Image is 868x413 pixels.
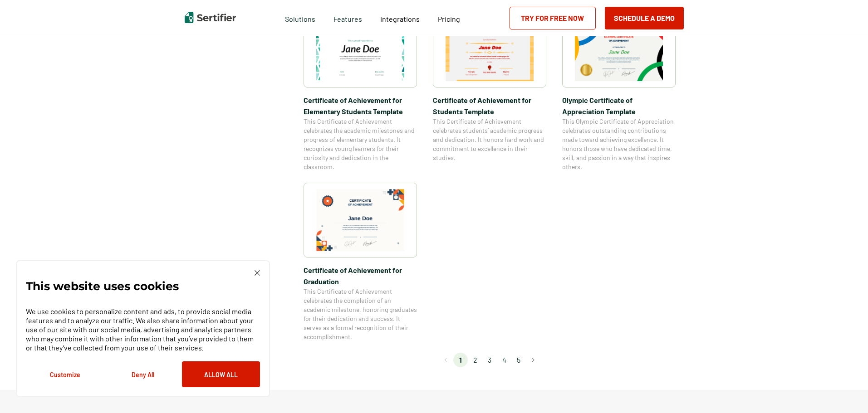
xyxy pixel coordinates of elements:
[562,13,676,171] a: Olympic Certificate of Appreciation​ TemplateOlympic Certificate of Appreciation​ TemplateThis Ol...
[575,19,663,81] img: Olympic Certificate of Appreciation​ Template
[497,353,511,367] li: page 4
[453,353,468,367] li: page 1
[439,353,453,367] button: Go to previous page
[182,361,260,387] button: Allow All
[482,353,497,367] li: page 3
[526,353,540,367] button: Go to next page
[605,7,684,29] button: Schedule a Demo
[380,15,420,23] span: Integrations
[510,7,596,29] a: Try for Free Now
[438,15,460,23] span: Pricing
[26,361,104,387] button: Customize
[446,19,534,81] img: Certificate of Achievement for Students Template
[304,117,417,171] span: This Certificate of Achievement celebrates the academic milestones and progress of elementary stu...
[468,353,482,367] li: page 2
[304,287,417,341] span: This Certificate of Achievement celebrates the completion of an academic milestone, honoring grad...
[304,13,417,171] a: Certificate of Achievement for Elementary Students TemplateCertificate of Achievement for Element...
[26,307,260,352] p: We use cookies to personalize content and ads, to provide social media features and to analyze ou...
[255,270,260,276] img: Cookie Popup Close
[433,94,546,117] span: Certificate of Achievement for Students Template
[185,12,236,23] img: Sertifier | Digital Credentialing Platform
[304,183,417,341] a: Certificate of Achievement for GraduationCertificate of Achievement for GraduationThis Certificat...
[333,12,362,24] span: Features
[304,264,417,287] span: Certificate of Achievement for Graduation
[304,94,417,117] span: Certificate of Achievement for Elementary Students Template
[104,361,182,387] button: Deny All
[26,282,179,291] p: This website uses cookies
[562,94,676,117] span: Olympic Certificate of Appreciation​ Template
[380,12,420,24] a: Integrations
[438,12,460,24] a: Pricing
[316,19,404,81] img: Certificate of Achievement for Elementary Students Template
[511,353,526,367] li: page 5
[823,369,868,413] iframe: Chat Widget
[285,12,315,24] span: Solutions
[433,13,546,171] a: Certificate of Achievement for Students TemplateCertificate of Achievement for Students TemplateT...
[316,189,404,251] img: Certificate of Achievement for Graduation
[562,117,676,171] span: This Olympic Certificate of Appreciation celebrates outstanding contributions made toward achievi...
[433,117,546,162] span: This Certificate of Achievement celebrates students’ academic progress and dedication. It honors ...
